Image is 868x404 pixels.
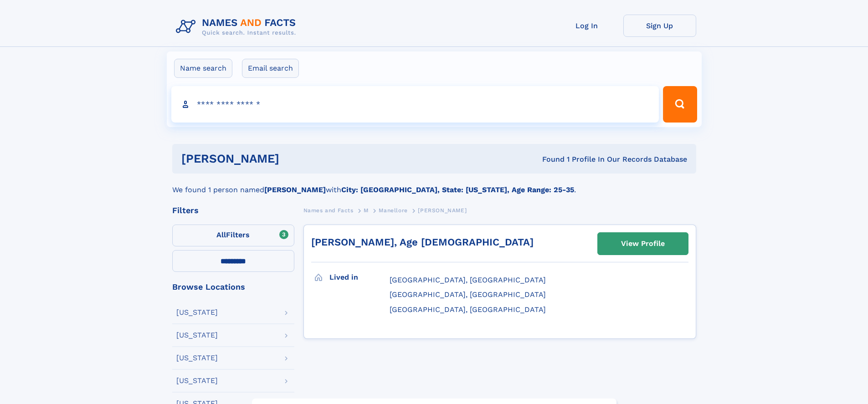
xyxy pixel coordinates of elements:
[172,174,696,195] div: We found 1 person named with .
[390,276,546,284] span: [GEOGRAPHIC_DATA], [GEOGRAPHIC_DATA]
[172,15,303,39] img: Logo Names and Facts
[418,207,467,214] span: [PERSON_NAME]
[264,185,326,194] b: [PERSON_NAME]
[364,207,369,214] span: M
[174,59,232,78] label: Name search
[311,236,534,248] a: [PERSON_NAME], Age [DEMOGRAPHIC_DATA]
[411,154,687,164] div: Found 1 Profile In Our Records Database
[216,230,226,239] span: All
[621,233,665,254] div: View Profile
[663,86,697,123] button: Search Button
[171,86,659,123] input: search input
[176,377,218,384] div: [US_STATE]
[550,15,623,37] a: Log In
[598,233,688,255] a: View Profile
[390,290,546,299] span: [GEOGRAPHIC_DATA], [GEOGRAPHIC_DATA]
[176,309,218,316] div: [US_STATE]
[172,283,294,291] div: Browse Locations
[303,205,354,216] a: Names and Facts
[379,207,407,214] span: Manellore
[379,205,407,216] a: Manellore
[181,153,411,164] h1: [PERSON_NAME]
[242,59,299,78] label: Email search
[623,15,696,37] a: Sign Up
[390,305,546,314] span: [GEOGRAPHIC_DATA], [GEOGRAPHIC_DATA]
[172,206,294,215] div: Filters
[364,205,369,216] a: M
[172,225,294,246] label: Filters
[176,354,218,362] div: [US_STATE]
[329,270,390,285] h3: Lived in
[341,185,574,194] b: City: [GEOGRAPHIC_DATA], State: [US_STATE], Age Range: 25-35
[176,332,218,339] div: [US_STATE]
